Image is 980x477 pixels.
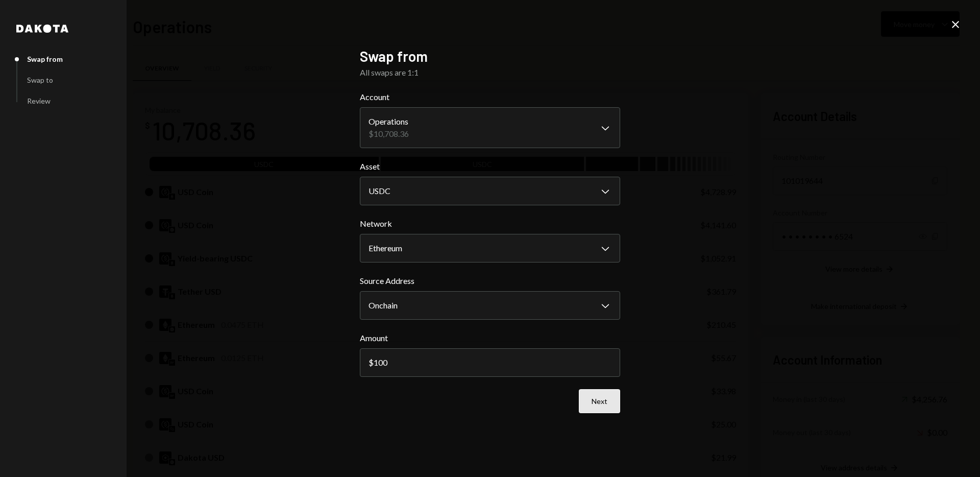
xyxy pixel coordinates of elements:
div: All swaps are 1:1 [360,66,620,79]
h2: Swap from [360,46,620,66]
label: Account [360,91,620,103]
button: Source Address [360,291,620,320]
div: Swap from [27,55,63,63]
button: Next [579,389,620,413]
div: $ [369,357,374,367]
div: Review [27,97,51,105]
button: Account [360,107,620,148]
label: Network [360,218,620,230]
input: 0.00 [360,348,620,377]
label: Amount [360,332,620,344]
label: Source Address [360,275,620,287]
div: Swap to [27,76,53,84]
button: Network [360,234,620,263]
button: Asset [360,177,620,205]
label: Asset [360,160,620,173]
